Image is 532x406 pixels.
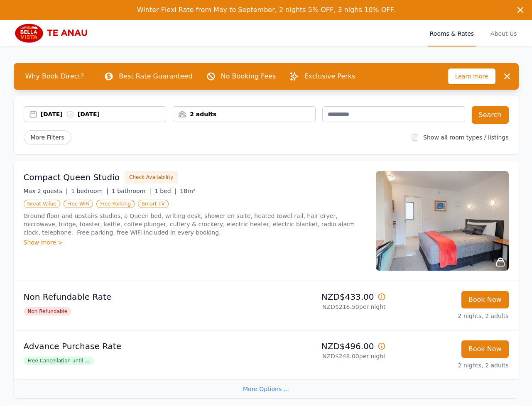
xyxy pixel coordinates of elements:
[24,212,366,237] p: Ground floor and upstairs studios, a Queen bed, writing desk, shower en suite, heated towel rail,...
[24,340,263,352] p: Advance Purchase Rate
[112,188,151,194] span: 1 bathroom |
[24,188,68,194] span: Max 2 guests |
[173,110,315,118] div: 2 adults
[270,303,386,311] p: NZD$216.50 per night
[24,291,263,303] p: Non Refundable Rate
[19,68,91,85] span: Why Book Direct?
[24,238,366,247] div: Show more >
[41,110,166,118] div: [DATE] [DATE]
[24,171,120,183] h3: Compact Queen Studio
[14,23,93,43] img: Bella Vista Te Anau
[489,20,518,46] a: About Us
[24,357,94,365] span: Free Cancellation until ...
[461,340,509,358] button: Book Now
[64,200,93,208] span: Free WiFi
[96,200,135,208] span: Free Parking
[24,130,71,144] span: More Filters
[180,188,195,194] span: 18m²
[14,379,519,398] div: More Options ...
[221,71,276,81] p: No Booking Fees
[137,6,395,14] span: Winter Flexi Rate from May to September, 2 nights 5% OFF, 3 nighs 10% OFF.
[138,200,169,208] span: Smart TV
[24,200,60,208] span: Great Value
[423,134,508,141] label: Show all room types / listings
[270,340,386,352] p: NZD$496.00
[24,307,72,316] span: Non Refundable
[448,68,495,84] span: Learn more
[392,361,509,369] p: 2 nights, 2 adults
[472,106,509,124] button: Search
[304,71,355,81] p: Exclusive Perks
[119,71,192,81] p: Best Rate Guaranteed
[125,171,178,183] button: Check Availability
[71,188,108,194] span: 1 bedroom |
[428,20,476,46] a: Rooms & Rates
[270,291,386,303] p: NZD$433.00
[270,352,386,360] p: NZD$248.00 per night
[154,188,177,194] span: 1 bed |
[461,291,509,308] button: Book Now
[392,312,509,320] p: 2 nights, 2 adults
